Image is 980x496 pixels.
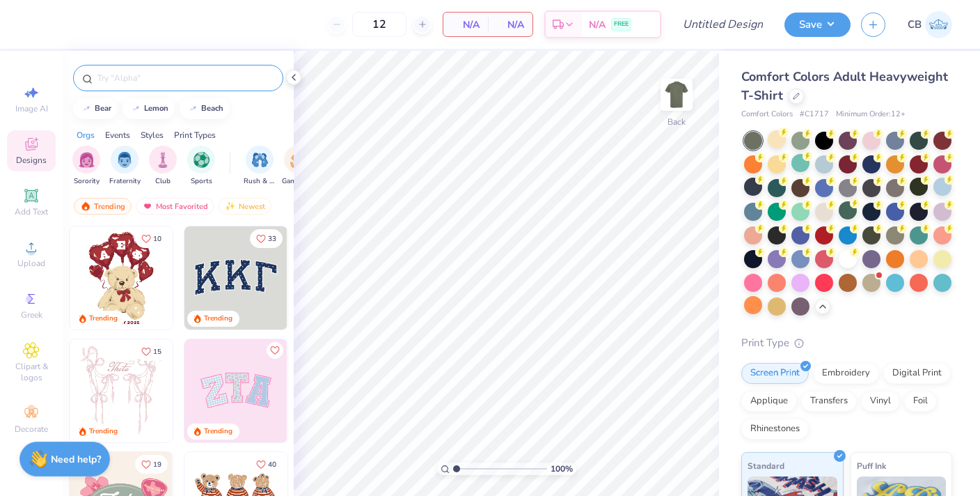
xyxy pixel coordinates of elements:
[589,17,606,32] span: N/A
[70,226,173,330] img: 587403a7-0594-4a7f-b2bd-0ca67a3ff8dd
[282,146,314,187] div: filter for Game Day
[290,152,306,168] img: Game Day Image
[184,339,287,442] img: 9980f5e8-e6a1-4b4a-8839-2b0e9349023c
[142,201,153,211] img: most_fav.gif
[672,10,774,38] input: Untitled Design
[70,339,173,442] img: 83dda5b0-2158-48ca-832c-f6b4ef4c4536
[219,198,271,215] div: Newest
[89,426,118,437] div: Trending
[109,176,141,187] span: Fraternity
[153,348,161,355] span: 15
[244,146,276,187] div: filter for Rush & Bid
[282,146,314,187] button: filter button
[800,109,829,121] span: # C1717
[174,129,216,141] div: Print Types
[861,391,900,412] div: Vinyl
[193,152,210,168] img: Sports Image
[96,71,274,85] input: Try "Alpha"
[244,176,276,187] span: Rush & Bid
[105,129,130,141] div: Events
[89,313,118,324] div: Trending
[81,104,92,113] img: trend_line.gif
[135,229,168,248] button: Like
[204,426,232,437] div: Trending
[109,146,141,187] div: filter for Fraternity
[155,152,171,168] img: Club Image
[74,198,132,215] div: Trending
[187,146,215,187] div: filter for Sports
[250,229,283,248] button: Like
[857,458,886,473] span: Puff Ink
[883,363,951,384] div: Digital Print
[172,226,275,330] img: e74243e0-e378-47aa-a400-bc6bcb25063a
[153,235,161,242] span: 10
[7,361,56,383] span: Clipart & logos
[15,424,48,435] span: Decorate
[201,104,223,112] div: beach
[187,104,198,113] img: trend_line.gif
[250,455,283,474] button: Like
[144,104,168,112] div: lemon
[184,226,287,330] img: 3b9aba4f-e317-4aa7-a679-c95a879539bd
[904,391,937,412] div: Foil
[172,339,275,442] img: d12a98c7-f0f7-4345-bf3a-b9f1b718b86e
[135,342,168,361] button: Like
[452,17,480,32] span: N/A
[141,129,164,141] div: Styles
[17,258,45,269] span: Upload
[287,226,390,330] img: edfb13fc-0e43-44eb-bea2-bf7fc0dd67f9
[741,363,809,384] div: Screen Print
[741,68,948,104] span: Comfort Colors Adult Heavyweight T-Shirt
[748,458,784,473] span: Standard
[908,11,952,38] a: CB
[180,98,230,119] button: beach
[149,146,177,187] div: filter for Club
[614,20,629,29] span: FREE
[73,98,118,119] button: bear
[244,146,276,187] button: filter button
[784,13,851,37] button: Save
[813,363,879,384] div: Embroidery
[21,309,42,320] span: Greek
[95,104,111,112] div: bear
[77,129,95,141] div: Orgs
[267,342,283,359] button: Like
[925,11,952,38] img: Chase Beeson
[663,81,690,109] img: Back
[109,146,141,187] button: filter button
[15,206,48,217] span: Add Text
[72,146,100,187] button: filter button
[136,198,214,215] div: Most Favorited
[204,313,232,324] div: Trending
[149,146,177,187] button: filter button
[741,109,793,121] span: Comfort Colors
[80,201,91,211] img: trending.gif
[51,453,101,466] strong: Need help?
[268,235,276,242] span: 33
[130,104,141,113] img: trend_line.gif
[496,17,524,32] span: N/A
[551,463,573,475] span: 100 %
[117,152,132,168] img: Fraternity Image
[122,98,175,119] button: lemon
[667,116,686,128] div: Back
[135,455,168,474] button: Like
[836,109,906,121] span: Minimum Order: 12 +
[741,419,809,440] div: Rhinestones
[801,391,857,412] div: Transfers
[153,461,161,468] span: 19
[155,176,171,187] span: Club
[187,146,215,187] button: filter button
[79,152,95,168] img: Sorority Image
[741,391,797,412] div: Applique
[287,339,390,442] img: 5ee11766-d822-42f5-ad4e-763472bf8dcf
[74,176,100,187] span: Sorority
[191,176,212,187] span: Sports
[741,335,952,351] div: Print Type
[15,103,48,114] span: Image AI
[16,155,47,166] span: Designs
[282,176,314,187] span: Game Day
[908,17,922,33] span: CB
[268,461,276,468] span: 40
[352,12,406,37] input: – –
